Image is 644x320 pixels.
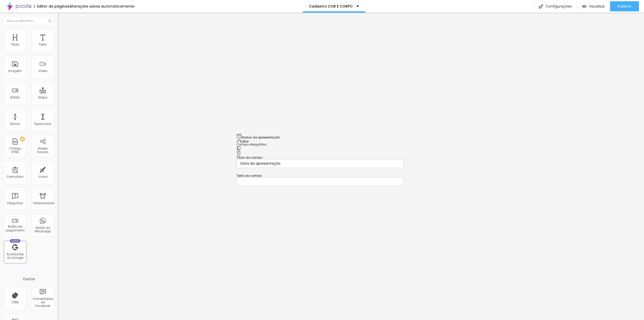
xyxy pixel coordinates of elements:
font: Editor de páginas [37,4,69,9]
font: Perguntas [7,201,23,205]
font: Botão de pagamento [6,224,25,232]
font: Cadastro COR E CORPO [309,4,353,9]
font: Divisor [10,122,20,126]
font: Novo [12,239,19,242]
font: Temporizador [33,201,54,205]
font: Título [11,42,19,47]
font: Espaçador [34,122,51,126]
font: Visualizar [589,4,605,9]
font: Alterações salvas automaticamente [69,4,134,9]
font: Ícone [38,174,47,179]
font: Código HTML [9,146,21,154]
font: Vídeo [38,69,47,73]
font: Outros [23,276,35,281]
font: Mapa [38,95,47,99]
input: Buscar elemento [4,16,54,25]
img: Ícone [48,19,51,22]
img: Ícone [539,4,543,9]
font: Publicar [618,4,631,9]
font: Formulário [7,174,23,179]
font: Botão [11,95,20,99]
font: Redes Sociais [37,146,49,154]
font: Texto [39,42,47,47]
font: CRM [12,300,19,304]
button: Publicar [610,1,639,11]
font: Imagem [8,69,22,73]
font: Comentários do Facebook [33,297,53,308]
iframe: Editor [58,13,644,320]
font: Configurações [546,4,572,9]
button: Visualizar [577,1,610,11]
img: view-1.svg [582,4,586,9]
font: Avaliações do Google [7,252,24,260]
font: Botão do WhatsApp [35,226,51,233]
